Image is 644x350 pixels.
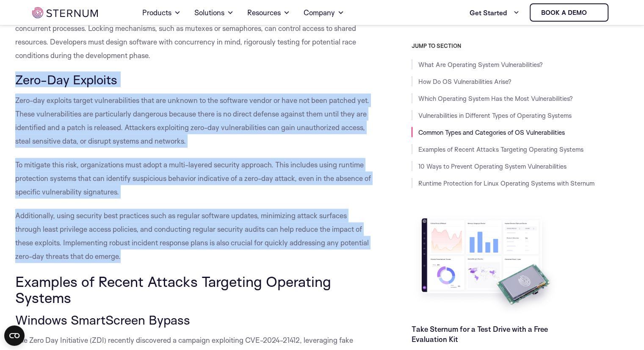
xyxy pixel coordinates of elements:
[418,61,543,69] a: What Are Operating System Vulnerabilities?
[247,1,290,25] a: Resources
[304,1,344,25] a: Company
[142,1,181,25] a: Products
[470,4,520,21] a: Get Started
[418,145,583,153] a: Examples of Recent Attacks Targeting Operating Systems
[412,325,548,344] a: Take Sternum for a Test Drive with a Free Evaluation Kit
[194,1,234,25] a: Solutions
[418,128,565,136] a: Common Types and Categories of OS Vulnerabilities
[418,78,511,86] a: How Do OS Vulnerabilities Arise?
[32,7,98,18] img: sternum iot
[418,162,567,170] a: 10 Ways to Prevent Operating System Vulnerabilities
[15,312,190,328] span: Windows SmartScreen Bypass
[590,9,597,16] img: sternum iot
[418,179,594,187] a: Runtime Protection for Linux Operating Systems with Sternum
[15,160,371,196] span: To mitigate this risk, organizations must adopt a multi-layered security approach. This includes ...
[530,3,608,22] a: Book a demo
[412,212,560,317] img: Take Sternum for a Test Drive with a Free Evaluation Kit
[15,211,369,261] span: Additionally, using security best practices such as regular software updates, minimizing attack s...
[15,96,369,145] span: Zero-day exploits target vulnerabilities that are unknown to the software vendor or have not been...
[412,42,629,49] h3: JUMP TO SECTION
[4,325,25,346] button: Open CMP widget
[418,94,573,103] a: Which Operating System Has the Most Vulnerabilities?
[418,111,572,119] a: Vulnerabilities in Different Types of Operating Systems
[15,272,331,306] span: Examples of Recent Attacks Targeting Operating Systems
[15,72,117,87] span: Zero-Day Exploits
